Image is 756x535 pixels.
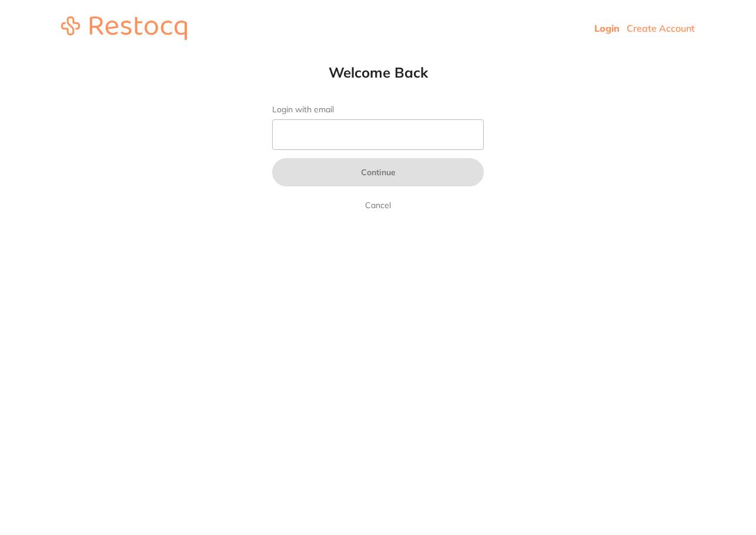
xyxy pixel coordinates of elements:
[249,63,507,81] h1: Welcome Back
[627,22,695,34] a: Create Account
[272,158,484,186] button: Continue
[61,16,187,40] img: restocq_logo.svg
[272,105,484,115] label: Login with email
[594,22,620,34] a: Login
[363,198,393,212] a: Cancel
